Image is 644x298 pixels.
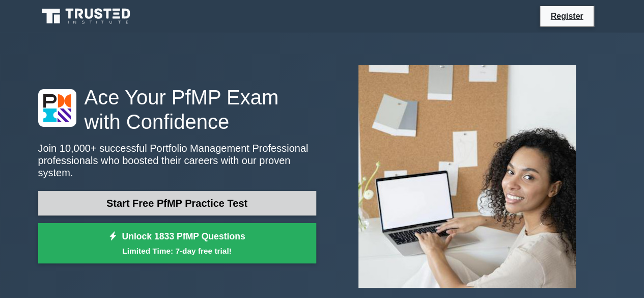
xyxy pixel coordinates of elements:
small: Limited Time: 7-day free trial! [51,245,303,257]
a: Register [544,10,589,22]
a: Unlock 1833 PfMP QuestionsLimited Time: 7-day free trial! [38,223,316,264]
p: Join 10,000+ successful Portfolio Management Professional professionals who boosted their careers... [38,142,316,179]
a: Start Free PfMP Practice Test [38,191,316,215]
h1: Ace Your PfMP Exam with Confidence [38,85,316,134]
